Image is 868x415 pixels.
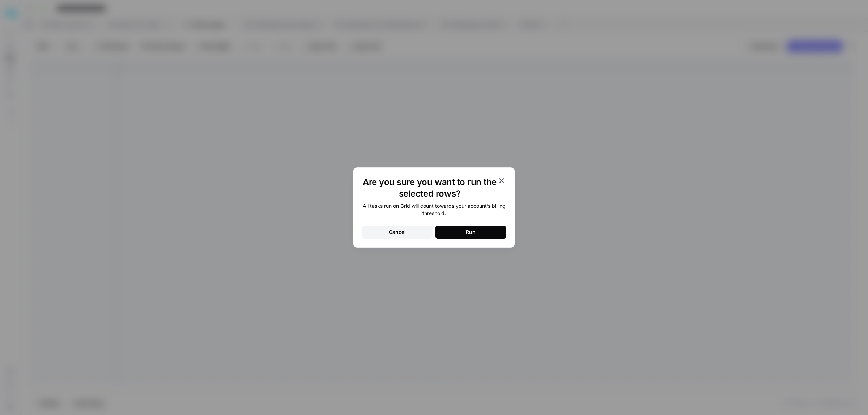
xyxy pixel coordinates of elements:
div: Cancel [389,228,406,236]
button: Cancel [362,226,433,239]
h1: Are you sure you want to run the selected rows? [362,176,497,200]
div: All tasks run on Grid will count towards your account’s billing threshold. [362,202,506,217]
div: Run [466,228,476,236]
button: Run [435,226,506,239]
